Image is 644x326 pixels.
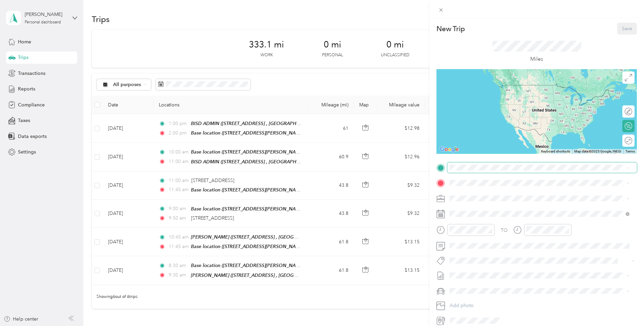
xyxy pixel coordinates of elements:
[530,55,543,63] p: Miles
[606,288,644,326] iframe: Everlance-gr Chat Button Frame
[438,145,460,154] a: Open this area in Google Maps (opens a new window)
[541,149,570,154] button: Keyboard shortcuts
[501,227,508,234] div: TO
[574,149,621,153] span: Map data ©2025 Google, INEGI
[447,301,637,310] button: Add photo
[436,24,465,34] p: New Trip
[438,145,460,154] img: Google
